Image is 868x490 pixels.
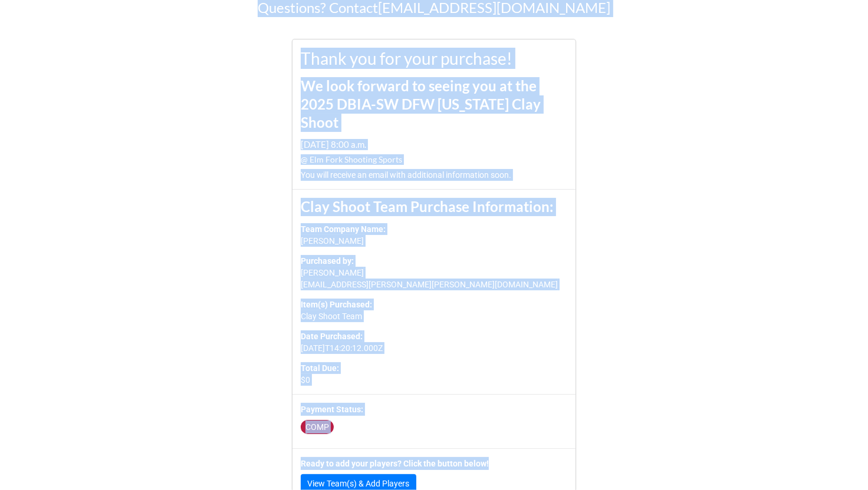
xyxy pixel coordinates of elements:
[301,330,567,354] p: [DATE]T14:20:12.000Z
[301,332,363,341] b: Date Purchased:
[301,256,354,266] b: Purchased by:
[301,169,567,181] p: You will receive an email with additional information soon.
[301,154,567,165] h5: @ Elm Fork Shooting Sports
[301,139,567,150] h4: [DATE] 8:00 a.m.
[301,77,541,131] b: We look forward to seeing you at the 2025 DBIA-SW DFW [US_STATE] Clay Shoot
[301,223,567,247] p: [PERSON_NAME]
[301,363,339,373] b: Total Due:
[301,198,553,215] b: Clay Shoot Team Purchase Information:
[301,459,489,468] b: Ready to add your players? Click the button below!
[301,255,567,290] p: [PERSON_NAME] [EMAIL_ADDRESS][PERSON_NAME][PERSON_NAME][DOMAIN_NAME]
[301,362,567,386] p: $0
[301,224,386,234] b: Team Company Name:
[301,48,567,69] h1: Thank you for your purchase!
[301,420,334,434] div: COMP
[301,405,363,414] b: Payment Status:
[301,300,372,309] b: Item(s) Purchased:
[301,299,567,322] p: Clay Shoot Team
